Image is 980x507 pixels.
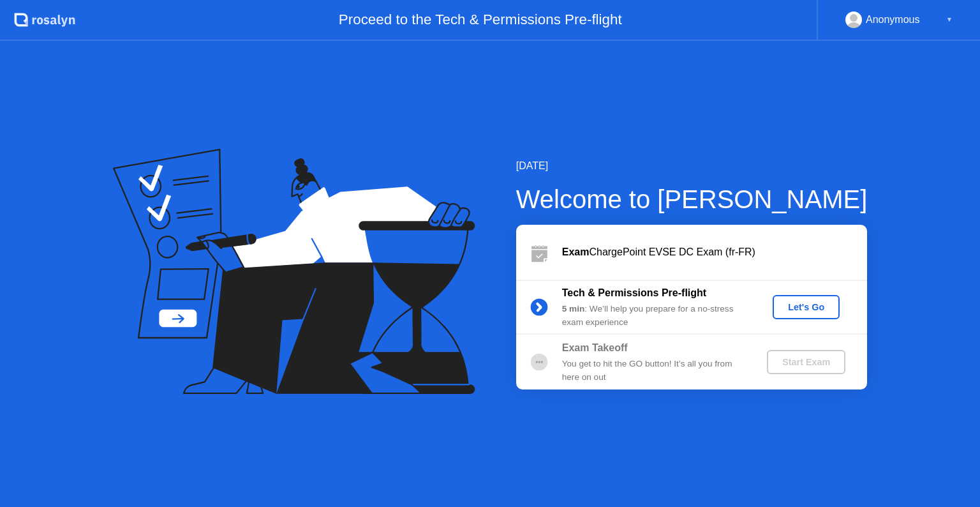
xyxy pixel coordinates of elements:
div: Start Exam [772,357,840,367]
button: Start Exam [767,350,845,374]
b: Exam [562,246,590,257]
div: Welcome to [PERSON_NAME] [516,180,868,218]
div: ▼ [946,11,953,28]
div: ChargePoint EVSE DC Exam (fr-FR) [562,245,867,260]
b: 5 min [562,304,585,314]
div: Anonymous [866,11,920,28]
button: Let's Go [773,295,840,319]
div: Let's Go [778,302,835,312]
div: You get to hit the GO button! It’s all you from here on out [562,358,746,384]
b: Exam Takeoff [562,342,628,353]
b: Tech & Permissions Pre-flight [562,287,706,298]
div: : We’ll help you prepare for a no-stress exam experience [562,303,746,329]
div: [DATE] [516,158,868,174]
